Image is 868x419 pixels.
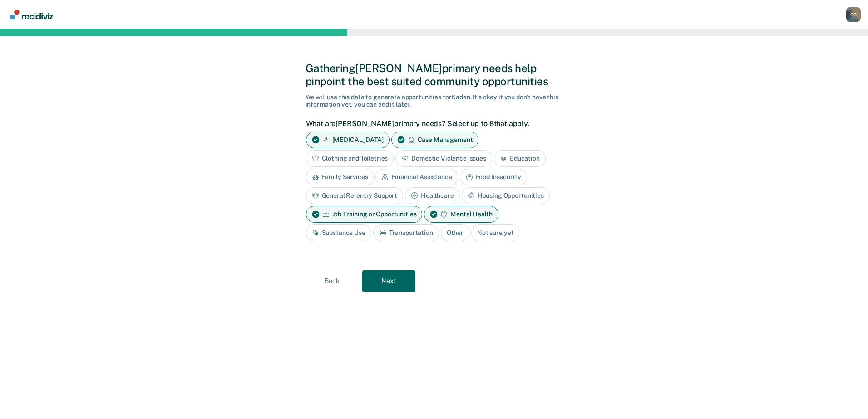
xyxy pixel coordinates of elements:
div: Case Management [391,132,479,148]
button: Next [362,270,415,292]
div: Transportation [373,224,439,241]
div: Substance Use [306,224,371,241]
div: [MEDICAL_DATA] [306,132,390,148]
div: Food Insecurity [460,169,527,185]
img: Recidiviz [10,10,53,19]
div: Education [494,150,546,167]
button: Back [306,270,359,292]
div: Not sure yet [471,224,519,241]
div: Healthcare [405,187,460,204]
div: Gathering [PERSON_NAME] primary needs help pinpoint the best suited community opportunities [306,62,563,88]
div: Other [441,224,469,241]
div: Clothing and Toiletries [306,150,394,167]
div: Mental Health [424,206,498,223]
div: Job Training or Opportunities [306,206,423,223]
div: General Re-entry Support [306,187,404,204]
div: Housing Opportunities [462,187,550,204]
div: C C [846,7,861,22]
button: Profile dropdown button [846,7,861,22]
label: What are [PERSON_NAME] primary needs? Select up to 8 that apply. [306,119,558,128]
div: Domestic Violence Issues [395,150,492,167]
div: Financial Assistance [375,169,458,185]
div: We will use this data to generate opportunities for Kaden . It's okay if you don't have this info... [306,93,563,109]
div: Family Services [306,169,374,185]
